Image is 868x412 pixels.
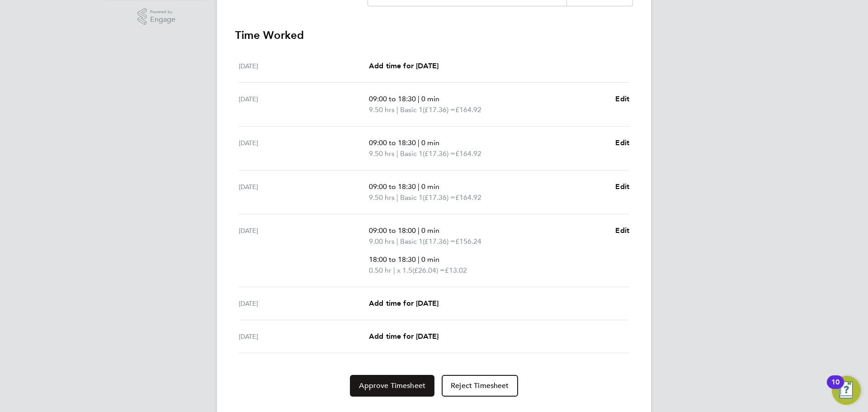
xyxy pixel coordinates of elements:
span: 9.50 hrs [369,193,395,202]
span: £13.02 [445,266,467,275]
span: (£17.36) = [423,105,455,114]
span: (£17.36) = [423,237,455,246]
a: Add time for [DATE] [369,61,439,71]
div: [DATE] [239,298,369,309]
span: Reject Timesheet [451,381,509,390]
span: 09:00 to 18:30 [369,95,416,103]
span: | [418,255,420,264]
div: [DATE] [239,61,369,71]
span: Add time for [DATE] [369,62,439,70]
a: Edit [615,94,629,104]
span: | [418,95,420,103]
span: 18:00 to 18:30 [369,255,416,264]
span: £164.92 [455,193,481,202]
span: Edit [615,182,629,191]
span: 0 min [421,138,439,147]
span: Basic 1 [400,148,423,159]
a: Edit [615,181,629,192]
span: £164.92 [455,105,481,114]
span: Approve Timesheet [359,381,425,390]
a: Add time for [DATE] [369,331,439,342]
span: Engage [150,16,175,24]
span: 09:00 to 18:30 [369,138,416,147]
span: Powered by [150,8,175,16]
span: | [418,182,420,191]
div: [DATE] [239,137,369,159]
span: | [396,105,398,114]
span: Edit [615,226,629,235]
span: Add time for [DATE] [369,299,439,308]
span: | [396,149,398,158]
span: (£17.36) = [423,193,455,202]
span: Basic 1 [400,236,423,247]
span: 9.00 hrs [369,237,395,246]
span: 0 min [421,226,439,235]
button: Approve Timesheet [350,375,434,397]
span: 0.50 hr [369,266,392,275]
span: Basic 1 [400,192,423,203]
span: 0 min [421,95,439,103]
div: [DATE] [239,94,369,115]
a: Powered byEngage [137,8,176,25]
a: Edit [615,225,629,236]
span: Add time for [DATE] [369,332,439,341]
div: [DATE] [239,225,369,276]
button: Open Resource Center, 10 new notifications [832,376,861,405]
span: £164.92 [455,149,481,158]
span: 9.50 hrs [369,105,395,114]
span: | [396,237,398,246]
span: 9.50 hrs [369,149,395,158]
h3: Time Worked [235,28,633,43]
span: 09:00 to 18:30 [369,182,416,191]
a: Edit [615,137,629,148]
div: [DATE] [239,331,369,342]
span: (£26.04) = [412,266,445,275]
span: £156.24 [455,237,481,246]
div: 10 [831,382,840,394]
button: Reject Timesheet [442,375,518,397]
span: Basic 1 [400,104,423,115]
span: | [396,193,398,202]
span: 0 min [421,255,439,264]
span: | [393,266,395,275]
div: [DATE] [239,181,369,203]
span: Edit [615,95,629,103]
span: | [418,138,420,147]
span: 0 min [421,182,439,191]
span: (£17.36) = [423,149,455,158]
a: Add time for [DATE] [369,298,439,309]
span: x 1.5 [397,265,412,276]
span: | [418,226,420,235]
span: Edit [615,138,629,147]
span: 09:00 to 18:00 [369,226,416,235]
